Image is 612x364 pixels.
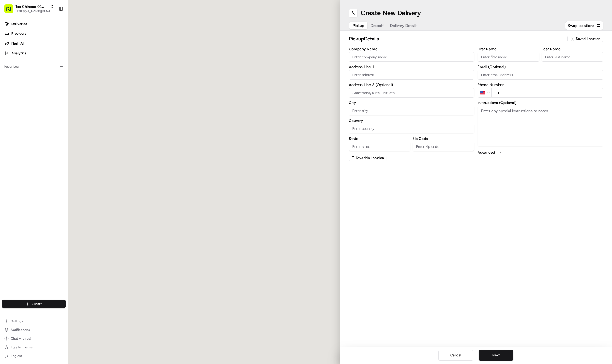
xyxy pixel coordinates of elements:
[478,83,603,87] label: Phone Number
[349,52,475,62] input: Enter company name
[349,88,475,98] input: Apartment, suite, unit, etc.
[478,47,539,51] label: First Name
[2,317,66,325] button: Settings
[2,49,68,58] a: Analytics
[349,101,475,105] label: City
[568,23,594,28] span: Swap locations
[2,29,68,38] a: Providers
[349,142,411,151] input: Enter state
[11,21,27,26] span: Deliveries
[478,150,495,155] label: Advanced
[413,142,474,151] input: Enter zip code
[2,62,66,71] div: Favorites
[478,52,539,62] input: Enter first name
[413,137,474,140] label: Zip Code
[2,352,66,360] button: Log out
[478,101,603,105] label: Instructions (Optional)
[438,350,473,361] button: Cancel
[479,350,513,361] button: Next
[349,137,411,140] label: State
[349,124,475,133] input: Enter country
[349,155,386,161] button: Save this Location
[542,47,603,51] label: Last Name
[15,9,54,14] button: [PERSON_NAME][EMAIL_ADDRESS][DOMAIN_NAME]
[576,36,600,41] span: Saved Location
[11,336,31,341] span: Chat with us!
[2,2,56,15] button: Tso Chinese 01 Cherrywood[PERSON_NAME][EMAIL_ADDRESS][DOMAIN_NAME]
[11,31,26,36] span: Providers
[478,65,603,69] label: Email (Optional)
[349,47,475,51] label: Company Name
[542,52,603,62] input: Enter last name
[349,70,475,80] input: Enter address
[349,35,564,43] h2: pickup Details
[11,41,24,46] span: Nash AI
[11,319,23,323] span: Settings
[356,156,384,160] span: Save this Location
[2,20,68,28] a: Deliveries
[567,35,603,43] button: Saved Location
[11,354,22,358] span: Log out
[349,106,475,115] input: Enter city
[32,302,42,306] span: Create
[349,119,475,123] label: Country
[349,65,475,69] label: Address Line 1
[11,328,30,332] span: Notifications
[2,326,66,334] button: Notifications
[478,70,603,80] input: Enter email address
[2,39,68,48] a: Nash AI
[2,335,66,342] button: Chat with us!
[353,23,364,28] span: Pickup
[2,343,66,351] button: Toggle Theme
[371,23,384,28] span: Dropoff
[11,51,26,56] span: Analytics
[565,21,603,30] button: Swap locations
[11,345,33,349] span: Toggle Theme
[349,83,475,87] label: Address Line 2 (Optional)
[2,300,66,308] button: Create
[15,4,48,9] button: Tso Chinese 01 Cherrywood
[361,9,421,17] h1: Create New Delivery
[478,150,603,155] button: Advanced
[491,88,603,98] input: Enter phone number
[390,23,417,28] span: Delivery Details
